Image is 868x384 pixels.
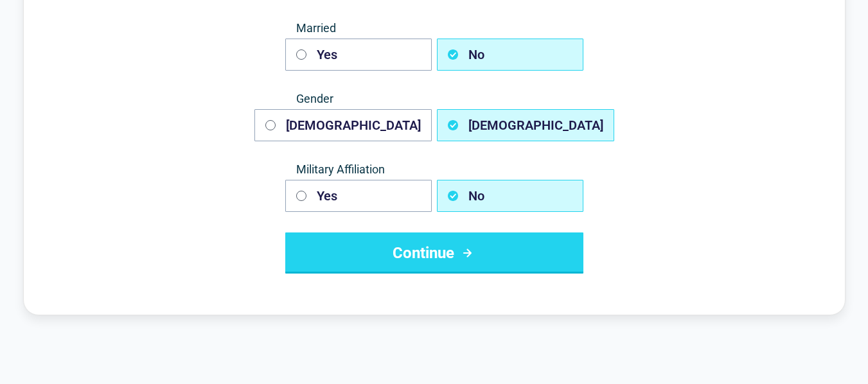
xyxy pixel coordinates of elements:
[254,109,432,141] button: [DEMOGRAPHIC_DATA]
[285,21,583,36] span: Married
[285,162,583,177] span: Military Affiliation
[285,91,583,107] span: Gender
[285,39,432,71] button: Yes
[437,180,583,212] button: No
[437,109,614,141] button: [DEMOGRAPHIC_DATA]
[285,232,583,274] button: Continue
[437,39,583,71] button: No
[285,180,432,212] button: Yes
